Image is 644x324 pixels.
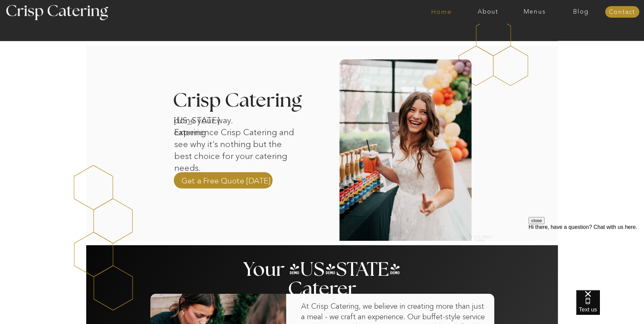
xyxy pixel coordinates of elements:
[465,8,511,15] a: About
[174,114,298,158] p: done your way. Experience Crisp Catering and see why it’s nothing but the best choice for your ca...
[242,260,402,273] h2: Your [US_STATE] Caterer
[605,9,639,16] a: Contact
[576,290,644,324] iframe: podium webchat widget bubble
[181,175,271,185] a: Get a Free Quote [DATE]
[558,8,604,15] a: Blog
[173,91,319,111] h3: Crisp Catering
[474,235,495,239] h2: [US_STATE] Caterer
[418,8,465,15] a: Home
[529,217,644,299] iframe: podium webchat widget prompt
[511,8,558,15] a: Menus
[174,114,244,123] h1: [US_STATE] catering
